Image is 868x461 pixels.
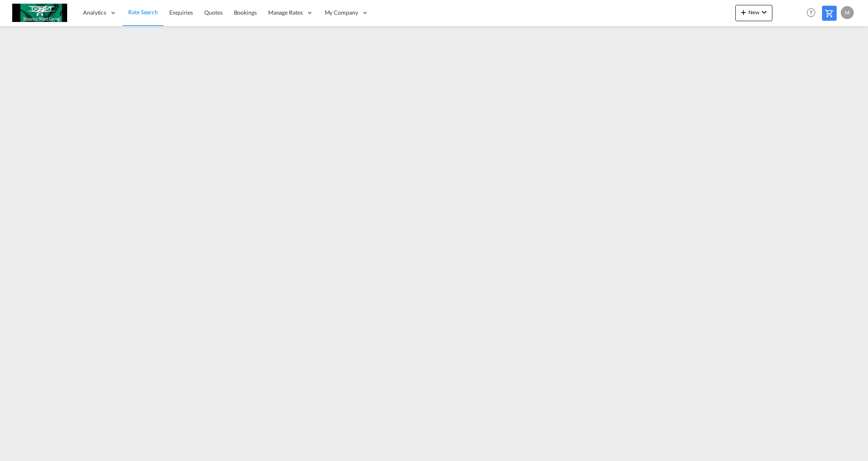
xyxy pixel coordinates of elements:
[83,9,106,17] span: Analytics
[169,9,193,16] span: Enquiries
[325,9,358,17] span: My Company
[804,6,818,20] span: Help
[12,4,67,22] img: c6e8db30f5a511eea3e1ab7543c40fcc.jpg
[739,7,748,17] md-icon: icon-plus 400-fg
[204,9,222,16] span: Quotes
[128,9,158,15] span: Rate Search
[759,7,769,17] md-icon: icon-chevron-down
[268,9,303,17] span: Manage Rates
[804,6,822,20] div: Help
[234,9,257,16] span: Bookings
[735,5,772,21] button: icon-plus 400-fgNewicon-chevron-down
[841,6,854,19] div: M
[739,9,769,15] span: New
